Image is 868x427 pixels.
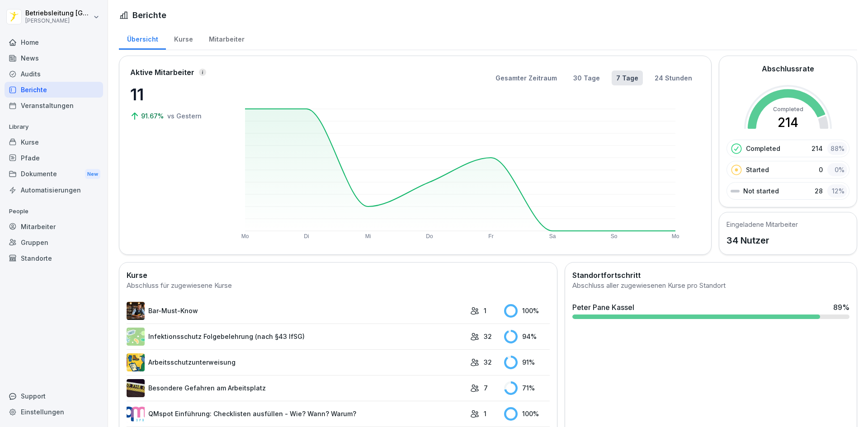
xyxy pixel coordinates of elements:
[130,67,194,78] p: Aktive Mitarbeiter
[365,233,371,239] text: Mi
[484,357,492,367] p: 32
[819,165,823,174] p: 0
[726,234,798,247] p: 34 Nutzer
[504,407,550,421] div: 100 %
[827,184,847,197] div: 12 %
[572,281,849,291] div: Abschluss aller zugewiesenen Kurse pro Standort
[127,405,145,423] img: rsy9vu330m0sw5op77geq2rv.png
[569,70,604,85] button: 30 Tage
[127,302,466,320] a: Bar-Must-Know
[127,379,145,397] img: zq4t51x0wy87l3xh8s87q7rq.png
[241,233,249,239] text: Mo
[5,182,103,198] a: Automatisierungen
[426,233,433,239] text: Do
[488,233,493,239] text: Fr
[127,328,466,346] a: Infektionsschutz Folgebelehrung (nach §43 IfSG)
[127,405,466,423] a: QMspot Einführung: Checklisten ausfüllen - Wie? Wann? Warum?
[484,383,488,393] p: 7
[141,111,165,121] p: 91.67%
[127,328,145,346] img: tgff07aey9ahi6f4hltuk21p.png
[484,306,486,315] p: 1
[127,379,466,397] a: Besondere Gefahren am Arbeitsplatz
[119,27,166,50] a: Übersicht
[811,144,823,153] p: 214
[672,233,679,239] text: Mo
[5,50,103,66] a: News
[549,233,556,239] text: Sa
[25,9,91,17] p: Betriebsleitung [GEOGRAPHIC_DATA]
[762,63,814,74] h2: Abschlussrate
[5,219,103,235] a: Mitarbeiter
[504,381,550,395] div: 71 %
[85,169,100,179] div: New
[484,409,486,418] p: 1
[491,70,561,85] button: Gesamter Zeitraum
[504,304,550,318] div: 100 %
[572,270,849,281] h2: Standortfortschritt
[611,233,618,239] text: So
[612,70,643,85] button: 7 Tage
[130,82,221,107] p: 11
[5,120,103,134] p: Library
[726,220,798,229] h5: Eingeladene Mitarbeiter
[504,330,550,343] div: 94 %
[5,404,103,420] a: Einstellungen
[5,204,103,219] p: People
[166,27,201,50] a: Kurse
[132,9,166,21] h1: Berichte
[5,250,103,266] a: Standorte
[650,70,697,85] button: 24 Stunden
[5,166,103,183] a: DokumenteNew
[815,186,823,196] p: 28
[127,353,466,371] a: Arbeitsschutzunterweisung
[167,111,202,121] p: vs Gestern
[127,353,145,371] img: bgsrfyvhdm6180ponve2jajk.png
[5,66,103,82] a: Audits
[5,388,103,404] div: Support
[743,186,779,196] p: Not started
[304,233,309,239] text: Di
[5,34,103,50] a: Home
[25,18,91,24] p: [PERSON_NAME]
[5,150,103,166] a: Pfade
[746,165,769,174] p: Started
[484,332,492,341] p: 32
[127,281,550,291] div: Abschluss für zugewiesene Kurse
[569,298,853,323] a: Peter Pane Kassel89%
[504,356,550,369] div: 91 %
[5,134,103,150] a: Kurse
[201,27,252,50] a: Mitarbeiter
[127,270,550,281] h2: Kurse
[833,302,849,313] div: 89 %
[827,142,847,155] div: 88 %
[5,235,103,250] a: Gruppen
[5,166,103,183] div: Dokumente
[127,302,145,320] img: avw4yih0pjczq94wjribdn74.png
[5,82,103,98] a: Berichte
[5,98,103,113] a: Veranstaltungen
[827,163,847,176] div: 0 %
[572,302,634,313] div: Peter Pane Kassel
[746,144,780,153] p: Completed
